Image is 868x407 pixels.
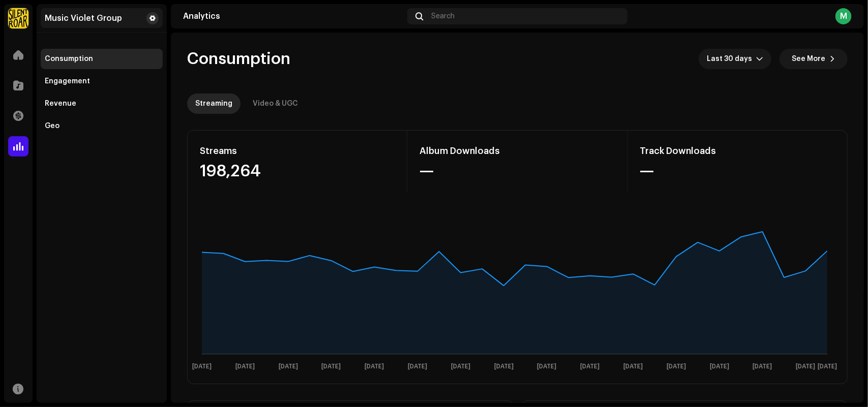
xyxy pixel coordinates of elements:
text: [DATE] [818,363,837,370]
div: Engagement [45,77,90,85]
text: [DATE] [710,363,729,370]
re-m-nav-item: Geo [41,116,163,136]
span: Last 30 days [707,49,756,69]
text: [DATE] [235,363,255,370]
re-m-nav-item: Consumption [41,49,163,69]
div: Revenue [45,100,76,108]
text: [DATE] [494,363,514,370]
div: M [835,8,852,24]
text: [DATE] [279,363,298,370]
button: See More [780,49,848,69]
div: Analytics [183,12,403,20]
div: Track Downloads [640,143,835,159]
img: fcfd72e7-8859-4002-b0df-9a7058150634 [8,8,28,28]
div: Streams [200,143,395,159]
text: [DATE] [451,363,470,370]
div: — [640,163,835,179]
div: dropdown trigger [756,49,763,69]
re-m-nav-item: Revenue [41,93,163,114]
span: Consumption [187,49,290,69]
text: [DATE] [580,363,600,370]
div: Music Violet Group [45,14,122,22]
text: [DATE] [667,363,686,370]
div: Album Downloads [420,143,615,159]
span: Search [431,12,455,20]
text: [DATE] [537,363,557,370]
div: — [420,163,615,179]
text: [DATE] [796,363,816,370]
text: [DATE] [753,363,772,370]
text: [DATE] [408,363,427,370]
text: [DATE] [192,363,212,370]
span: See More [792,49,825,69]
div: Streaming [195,93,232,114]
div: Video & UGC [253,93,298,114]
text: [DATE] [623,363,643,370]
re-m-nav-item: Engagement [41,71,163,91]
text: [DATE] [321,363,341,370]
div: Consumption [45,55,93,63]
div: 198,264 [200,163,395,179]
div: Geo [45,122,59,130]
text: [DATE] [365,363,384,370]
